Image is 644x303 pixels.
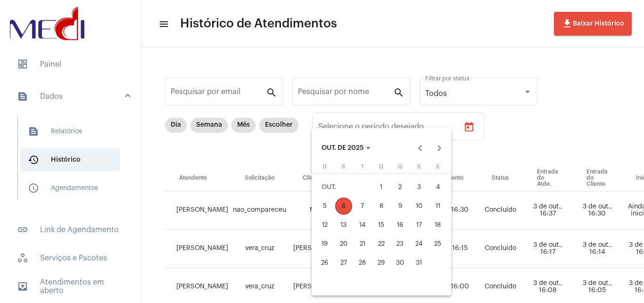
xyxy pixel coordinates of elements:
div: 10 [411,198,428,215]
span: T [361,164,364,169]
button: 25 de outubro de 2025 [429,234,447,253]
div: 9 [392,198,409,215]
div: 19 [316,235,333,252]
div: 28 [354,254,371,271]
span: S [342,164,345,169]
div: 5 [316,198,333,215]
div: 7 [354,198,371,215]
div: 15 [373,216,390,234]
div: 1 [373,179,390,196]
button: 27 de outubro de 2025 [334,253,353,272]
button: 29 de outubro de 2025 [372,253,391,272]
div: 25 [429,235,446,252]
button: 15 de outubro de 2025 [372,216,391,234]
td: OUT. [315,178,372,197]
button: 18 de outubro de 2025 [429,216,447,234]
span: S [436,164,439,169]
button: Choose month and year [314,139,378,157]
button: 26 de outubro de 2025 [315,253,334,272]
div: 18 [429,216,446,234]
button: Previous month [411,139,429,157]
button: 24 de outubro de 2025 [410,234,429,253]
button: 31 de outubro de 2025 [410,253,429,272]
button: 9 de outubro de 2025 [391,197,410,216]
div: 20 [335,235,352,252]
div: 26 [316,254,333,271]
div: 21 [354,235,371,252]
div: 22 [373,235,390,252]
div: 16 [392,216,409,234]
button: 6 de outubro de 2025 [334,197,353,216]
span: OUT. DE 2025 [322,145,363,151]
button: 16 de outubro de 2025 [391,216,410,234]
div: 24 [411,235,428,252]
button: 4 de outubro de 2025 [429,178,447,197]
div: 12 [316,216,333,234]
div: 30 [392,254,409,271]
button: 11 de outubro de 2025 [429,197,447,216]
button: 17 de outubro de 2025 [410,216,429,234]
button: 3 de outubro de 2025 [410,178,429,197]
button: 8 de outubro de 2025 [372,197,391,216]
button: Next month [429,139,448,157]
div: 4 [429,179,446,196]
button: 12 de outubro de 2025 [315,216,334,234]
div: 2 [392,179,409,196]
span: S [417,164,421,169]
button: 1 de outubro de 2025 [372,178,391,197]
button: 30 de outubro de 2025 [391,253,410,272]
div: 23 [392,235,409,252]
div: 8 [373,198,390,215]
div: 3 [411,179,428,196]
div: 13 [335,216,352,234]
div: 11 [429,198,446,215]
button: 2 de outubro de 2025 [391,178,410,197]
button: 19 de outubro de 2025 [315,234,334,253]
button: 20 de outubro de 2025 [334,234,353,253]
button: 28 de outubro de 2025 [353,253,372,272]
span: D [323,164,327,169]
button: 7 de outubro de 2025 [353,197,372,216]
button: 21 de outubro de 2025 [353,234,372,253]
div: 17 [411,216,428,234]
button: 22 de outubro de 2025 [372,234,391,253]
button: 13 de outubro de 2025 [334,216,353,234]
div: 27 [335,254,352,271]
div: 31 [411,254,428,271]
div: 6 [335,198,352,215]
button: 14 de outubro de 2025 [353,216,372,234]
span: Q [398,164,402,169]
div: 14 [354,216,371,234]
div: 29 [373,254,390,271]
span: Q [379,164,383,169]
button: 5 de outubro de 2025 [315,197,334,216]
button: 10 de outubro de 2025 [410,197,429,216]
button: 23 de outubro de 2025 [391,234,410,253]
